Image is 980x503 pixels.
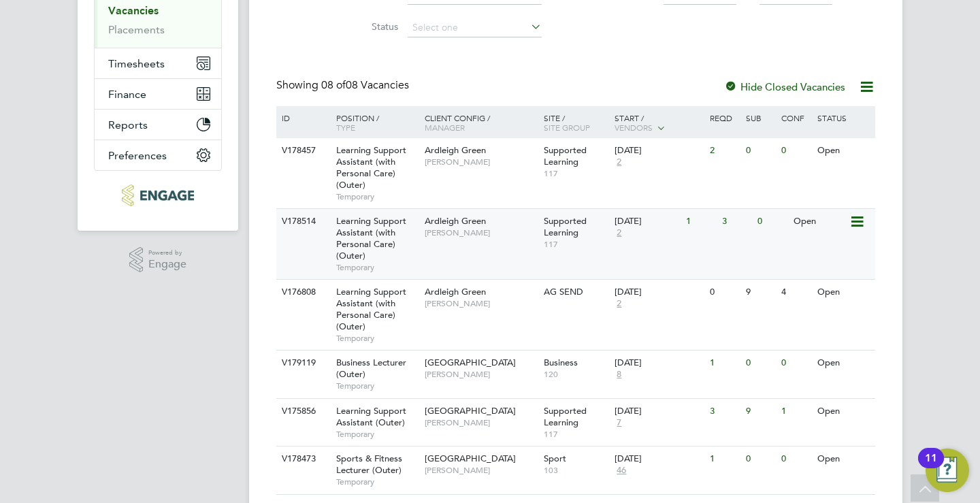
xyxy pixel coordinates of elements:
span: Sport [544,453,566,464]
span: [PERSON_NAME] [425,298,537,309]
span: Site Group [544,122,590,133]
div: 0 [742,351,778,376]
img: axcis-logo-retina.png [122,184,194,206]
a: Placements [108,23,165,36]
span: 120 [544,369,608,380]
div: 1 [683,209,718,234]
span: Business [544,357,578,368]
span: [GEOGRAPHIC_DATA] [425,453,516,464]
span: Temporary [336,262,418,273]
div: [DATE] [615,145,703,157]
span: Ardleigh Green [425,144,486,156]
div: Open [814,280,873,305]
div: ID [278,106,326,129]
span: 2 [615,157,623,168]
span: [PERSON_NAME] [425,465,537,476]
div: 3 [719,209,754,234]
div: 9 [742,399,778,424]
span: 7 [615,417,623,429]
span: 117 [544,168,608,179]
span: [PERSON_NAME] [425,417,537,428]
div: V178514 [278,209,326,234]
div: 0 [706,280,742,305]
button: Timesheets [95,48,221,78]
div: Open [790,209,849,234]
div: 0 [778,138,813,163]
span: Supported Learning [544,144,587,167]
div: Sub [742,106,778,129]
div: 1 [778,399,813,424]
div: Open [814,399,873,424]
div: Start / [611,106,706,140]
span: Temporary [336,429,418,440]
button: Preferences [95,140,221,170]
input: Select one [408,18,542,37]
span: Ardleigh Green [425,215,486,227]
span: Finance [108,88,146,101]
div: V178457 [278,138,326,163]
span: Learning Support Assistant (with Personal Care) (Outer) [336,215,406,261]
div: 0 [778,447,813,472]
span: 117 [544,239,608,250]
span: [PERSON_NAME] [425,157,537,167]
div: V178473 [278,447,326,472]
span: 46 [615,465,628,476]
div: [DATE] [615,287,703,298]
span: Manager [425,122,465,133]
span: 08 of [321,78,346,92]
div: 0 [778,351,813,376]
span: [PERSON_NAME] [425,227,537,238]
span: Temporary [336,191,418,202]
button: Finance [95,79,221,109]
div: Position / [326,106,421,139]
span: 2 [615,227,623,239]
div: Showing [276,78,412,93]
label: Hide Closed Vacancies [724,80,845,93]
div: [DATE] [615,216,679,227]
label: Status [320,20,398,33]
span: Engage [148,259,186,270]
span: Type [336,122,355,133]
span: AG SEND [544,286,583,297]
span: Supported Learning [544,215,587,238]
span: 8 [615,369,623,380]
span: [GEOGRAPHIC_DATA] [425,357,516,368]
span: Powered by [148,247,186,259]
div: 9 [742,280,778,305]
span: Business Lecturer (Outer) [336,357,406,380]
div: [DATE] [615,453,703,465]
div: Reqd [706,106,742,129]
div: 1 [706,447,742,472]
div: Open [814,351,873,376]
span: 2 [615,298,623,310]
div: 2 [706,138,742,163]
span: Sports & Fitness Lecturer (Outer) [336,453,402,476]
div: 3 [706,399,742,424]
div: Open [814,138,873,163]
div: V179119 [278,351,326,376]
a: Powered byEngage [129,247,187,273]
span: [GEOGRAPHIC_DATA] [425,405,516,417]
span: 103 [544,465,608,476]
div: Site / [540,106,612,139]
span: 117 [544,429,608,440]
div: 0 [754,209,789,234]
span: Reports [108,118,148,131]
div: [DATE] [615,406,703,417]
span: Learning Support Assistant (with Personal Care) (Outer) [336,286,406,332]
span: Learning Support Assistant (with Personal Care) (Outer) [336,144,406,191]
span: Supported Learning [544,405,587,428]
button: Open Resource Center, 11 new notifications [926,449,969,492]
div: 11 [925,458,937,476]
a: Go to home page [94,184,222,206]
div: Open [814,447,873,472]
span: Temporary [336,476,418,487]
div: Status [814,106,873,129]
div: Client Config / [421,106,540,139]
span: [PERSON_NAME] [425,369,537,380]
span: Ardleigh Green [425,286,486,297]
span: Temporary [336,380,418,391]
a: Vacancies [108,4,159,17]
span: Preferences [108,149,167,162]
span: Temporary [336,333,418,344]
